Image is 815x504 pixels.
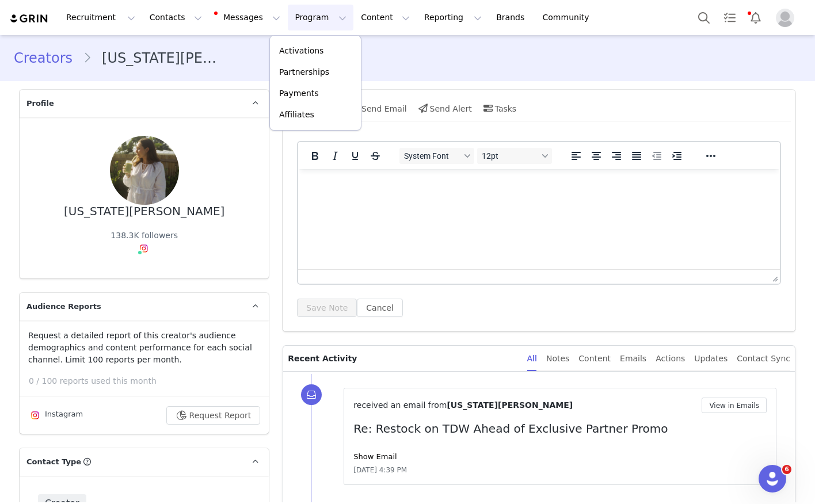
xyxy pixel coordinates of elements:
button: Align right [607,148,626,164]
p: Affiliates [279,109,314,121]
img: grin logo [9,13,49,24]
button: Notifications [743,5,768,30]
div: Notes [546,346,569,372]
button: View in Emails [702,398,767,413]
div: Content [578,346,611,372]
p: Partnerships [279,66,329,78]
a: Tasks [717,5,742,30]
div: [US_STATE][PERSON_NAME] [64,205,224,218]
button: Align center [587,148,606,164]
button: Reveal or hide additional toolbar items [701,148,721,164]
div: 138.3K followers [111,230,178,242]
div: Press the Up and Down arrow keys to resize the editor. [768,270,780,284]
p: 0 / 100 reports used this month [29,375,269,387]
span: [DATE] 4:39 PM [353,465,407,475]
img: instagram.svg [139,244,148,253]
button: Search [691,5,717,30]
button: Bold [305,148,325,164]
button: Decrease indent [647,148,667,164]
span: 12pt [482,151,538,161]
button: Save Note [297,299,357,317]
a: Brands [489,5,535,30]
p: Re: Restock on TDW Ahead of Exclusive Partner Promo [353,420,767,437]
button: Strikethrough [365,148,385,164]
p: Payments [279,87,319,100]
img: placeholder-profile.jpg [776,9,794,27]
button: Cancel [357,299,402,317]
iframe: Intercom live chat [759,465,786,492]
div: All [527,346,537,372]
div: Contact Sync [737,346,790,372]
button: Recruitment [59,5,142,30]
button: Align left [566,148,586,164]
img: instagram.svg [31,411,40,420]
div: Updates [694,346,728,372]
span: Contact Type [26,456,81,468]
div: Tasks [481,94,517,122]
button: Underline [345,148,365,164]
a: Creators [14,48,83,68]
button: Contacts [143,5,209,30]
span: Audience Reports [26,301,101,312]
button: Fonts [399,148,474,164]
button: Increase indent [667,148,687,164]
span: [US_STATE][PERSON_NAME] [447,400,573,410]
div: Emails [620,346,646,372]
button: Messages [210,5,287,30]
button: Program [288,5,353,30]
p: Request a detailed report of this creator's audience demographics and content performance for eac... [28,330,260,366]
button: Font sizes [477,148,552,164]
span: System Font [404,151,460,161]
span: Profile [26,98,54,109]
button: Content [354,5,417,30]
p: Recent Activity [288,346,517,371]
a: Community [536,5,601,30]
div: Send Email [348,94,407,122]
span: 6 [782,465,791,474]
p: Activations [279,45,323,57]
span: received an email from [353,400,447,410]
div: Send Alert [416,94,472,122]
div: Instagram [28,408,83,422]
button: Justify [627,148,646,164]
button: Italic [325,148,345,164]
iframe: Rich Text Area [298,169,780,269]
img: b14bfad7-2cd7-4745-b4b0-4fc0e18fed53--s.jpg [110,136,179,205]
button: Reporting [417,5,489,30]
div: Actions [656,346,685,372]
button: Request Report [166,406,261,425]
a: Show Email [353,452,397,461]
button: Profile [769,9,806,27]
